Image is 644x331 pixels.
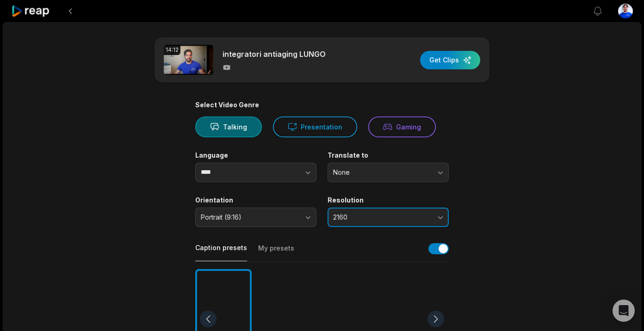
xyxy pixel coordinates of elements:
button: Portrait (9:16) [195,208,316,227]
span: 2160 [333,213,430,221]
button: My presets [258,244,294,261]
button: Talking [195,116,262,137]
button: Caption presets [195,243,247,261]
label: Translate to [328,151,449,159]
button: Get Clips [420,51,480,69]
button: 2160 [328,208,449,227]
button: None [328,163,449,182]
label: Orientation [195,196,316,204]
span: Portrait (9:16) [201,213,298,221]
div: Open Intercom Messenger [613,300,635,322]
p: integratori antiaging LUNGO [223,49,326,60]
label: Resolution [328,196,449,204]
div: 14:12 [164,45,180,55]
span: None [333,168,430,177]
div: Select Video Genre [195,101,449,109]
label: Language [195,151,316,159]
button: Presentation [273,116,357,137]
button: Gaming [368,116,436,137]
